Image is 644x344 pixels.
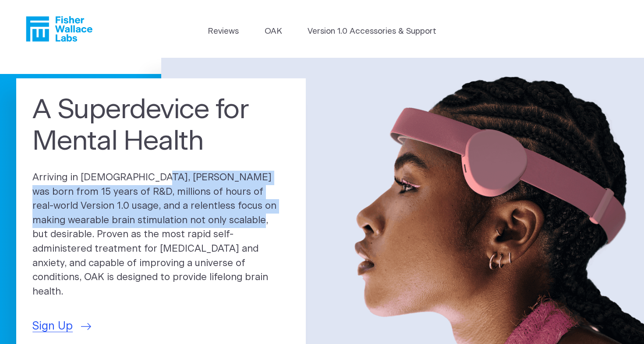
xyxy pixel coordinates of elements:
a: Reviews [208,25,239,38]
p: Arriving in [DEMOGRAPHIC_DATA], [PERSON_NAME] was born from 15 years of R&D, millions of hours of... [32,171,290,299]
span: Sign Up [32,318,73,335]
a: Version 1.0 Accessories & Support [308,25,436,38]
a: Sign Up [32,318,91,335]
h1: A Superdevice for Mental Health [32,95,290,158]
a: OAK [265,25,282,38]
a: Fisher Wallace [26,16,92,42]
